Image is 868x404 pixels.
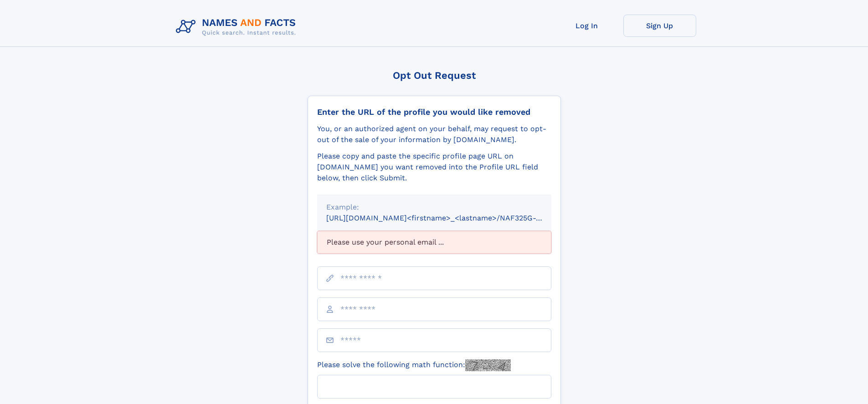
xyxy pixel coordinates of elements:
div: Please use your personal email ... [317,231,551,254]
a: Sign Up [623,15,696,37]
div: Example: [326,202,542,213]
div: You, or an authorized agent on your behalf, may request to opt-out of the sale of your informatio... [317,123,551,145]
img: Logo Names and Facts [172,15,303,39]
small: [URL][DOMAIN_NAME]<firstname>_<lastname>/NAF325G-xxxxxxxx [326,214,569,222]
a: Log In [550,15,623,37]
div: Opt Out Request [308,70,561,81]
div: Please copy and paste the specific profile page URL on [DOMAIN_NAME] you want removed into the Pr... [317,151,551,184]
div: Enter the URL of the profile you would like removed [317,107,551,117]
label: Please solve the following math function: [317,359,511,371]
